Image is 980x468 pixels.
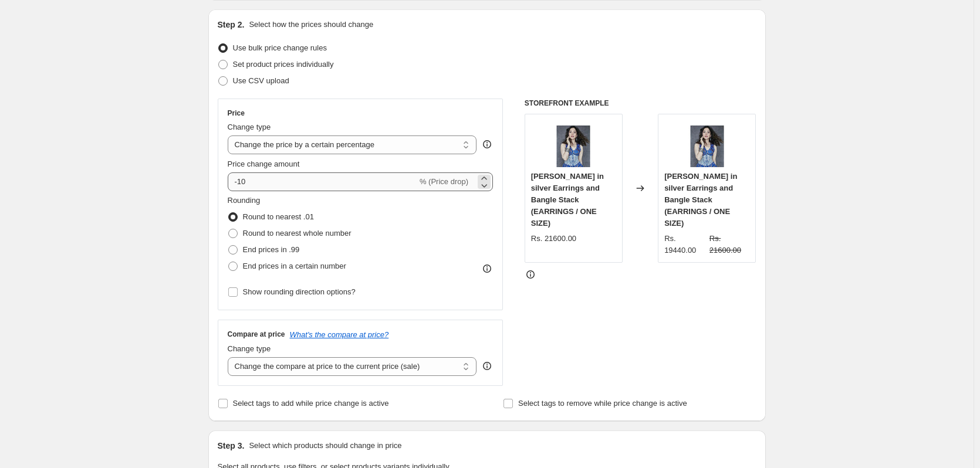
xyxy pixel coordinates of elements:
[243,229,352,238] span: Round to nearest whole number
[228,196,261,205] span: Rounding
[228,160,300,168] span: Price change amount
[233,399,389,408] span: Select tags to add while price change is active
[233,60,334,69] span: Set product prices individually
[664,172,737,228] span: [PERSON_NAME] in silver Earrings and Bangle Stack (EARRINGS / ONE SIZE)
[531,172,604,228] span: [PERSON_NAME] in silver Earrings and Bangle Stack (EARRINGS / ONE SIZE)
[233,43,327,52] span: Use bulk price change rules
[420,177,468,186] span: % (Price drop)
[243,212,314,221] span: Round to nearest .01
[518,399,687,408] span: Select tags to remove while price change is active
[243,245,300,254] span: End prices in .99
[243,262,346,270] span: End prices in a certain number
[249,19,373,30] p: Select how the prices should change
[218,440,245,452] h2: Step 3.
[228,172,417,191] input: -15
[684,120,731,167] img: IMG_4070_80x.jpg
[664,233,705,256] div: Rs. 19440.00
[550,120,597,167] img: IMG_4070_80x.jpg
[228,330,285,339] h3: Compare at price
[228,344,271,353] span: Change type
[228,108,245,118] h3: Price
[233,76,289,85] span: Use CSV upload
[481,360,493,372] div: help
[709,233,750,256] strike: Rs. 21600.00
[481,138,493,150] div: help
[243,287,356,296] span: Show rounding direction options?
[531,233,576,245] div: Rs. 21600.00
[249,440,401,452] p: Select which products should change in price
[525,99,756,108] h6: STOREFRONT EXAMPLE
[218,19,245,30] h2: Step 2.
[290,330,389,339] button: What's the compare at price?
[228,123,271,131] span: Change type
